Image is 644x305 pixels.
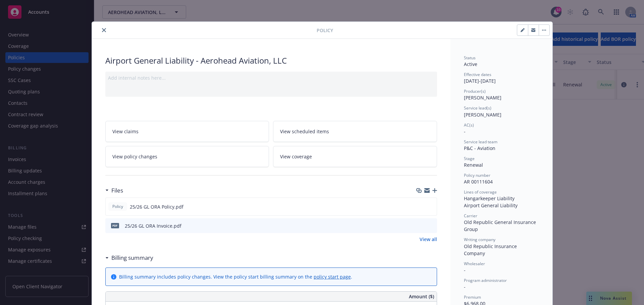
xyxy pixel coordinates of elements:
span: [PERSON_NAME] [464,111,501,118]
div: Files [105,186,123,195]
span: - [464,267,466,273]
span: Program administrator [464,278,507,283]
span: View scheduled items [280,128,329,135]
span: Status [464,55,476,61]
a: View claims [105,121,269,142]
h3: Billing summary [111,253,153,262]
button: close [100,26,108,34]
span: pdf [111,223,119,228]
a: View all [420,236,437,243]
span: Old Republic Insurance Company [464,243,518,256]
span: Writing company [464,237,495,242]
span: Wholesaler [464,261,485,266]
div: 25/26 GL ORA Invoice.pdf [125,222,181,229]
button: preview file [428,203,434,210]
span: 25/26 GL ORA Policy.pdf [130,203,183,210]
span: Premium [464,294,481,300]
span: AC(s) [464,122,474,128]
span: View policy changes [112,153,157,160]
span: Lines of coverage [464,189,497,195]
span: Service lead team [464,139,497,145]
span: Stage [464,156,475,161]
span: - [464,128,466,135]
span: [PERSON_NAME] [464,94,501,101]
span: Effective dates [464,72,491,77]
div: Airport General Liability [464,202,539,209]
a: policy start page [314,274,351,280]
h3: Files [111,186,123,195]
span: View claims [112,128,139,135]
button: download file [418,222,423,229]
span: AR 00111604 [464,178,493,185]
span: Renewal [464,162,483,168]
div: Hangarkeeper Liability [464,195,539,202]
div: Airport General Liability - Aerohead Aviation, LLC [105,55,437,66]
span: Service lead(s) [464,105,491,111]
span: Policy number [464,172,490,178]
span: Policy [111,204,124,210]
span: - [464,284,466,290]
span: Policy [317,27,333,34]
span: Producer(s) [464,88,486,94]
button: download file [417,203,423,210]
a: View coverage [273,146,437,167]
div: Add internal notes here... [108,74,434,81]
button: preview file [428,222,434,229]
a: View scheduled items [273,121,437,142]
a: View policy changes [105,146,269,167]
span: Old Republic General Insurance Group [464,219,537,232]
div: [DATE] - [DATE] [464,72,539,84]
span: Amount ($) [409,293,434,300]
span: Carrier [464,213,477,219]
span: View coverage [280,153,312,160]
span: P&C - Aviation [464,145,495,151]
div: Billing summary [105,253,153,262]
span: Active [464,61,477,67]
div: Billing summary includes policy changes. View the policy start billing summary on the . [119,273,352,280]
